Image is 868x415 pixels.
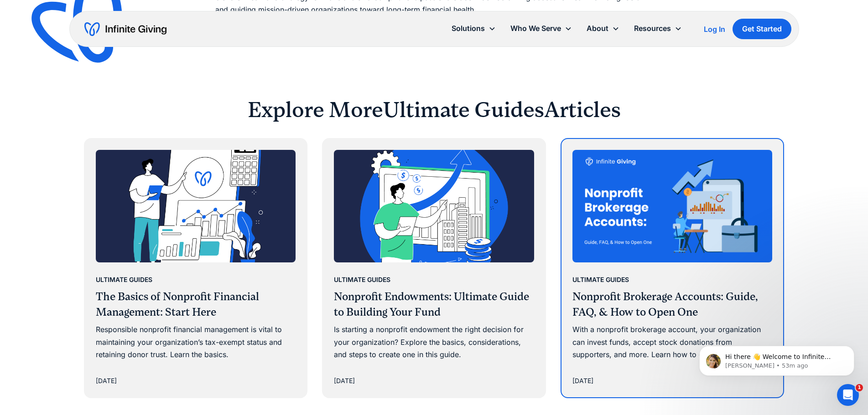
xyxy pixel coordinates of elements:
[503,19,579,38] div: Who We Serve
[510,22,561,35] div: Who We Serve
[587,22,608,35] div: About
[334,323,534,361] div: Is starting a nonprofit endowment the right decision for your organization? Explore the basics, c...
[634,22,671,35] div: Resources
[444,19,503,38] div: Solutions
[704,24,725,35] a: Log In
[733,19,791,39] a: Get Started
[334,375,355,386] div: [DATE]
[383,96,544,123] h2: Ultimate Guides
[572,289,773,320] h3: Nonprofit Brokerage Accounts: Guide, FAQ, & How to Open One
[837,384,859,406] iframe: Intercom live chat
[572,323,773,361] div: With a nonprofit brokerage account, your organization can invest funds, accept stock donations fr...
[627,19,689,38] div: Resources
[686,327,868,390] iframe: Intercom notifications message
[334,289,534,320] h3: Nonprofit Endowments: Ultimate Guide to Building Your Fund
[96,375,117,386] div: [DATE]
[96,289,296,320] h3: The Basics of Nonprofit Financial Management: Start Here
[334,274,390,285] div: Ultimate Guides
[84,22,166,36] a: home
[323,139,545,397] a: Ultimate GuidesNonprofit Endowments: Ultimate Guide to Building Your FundIs starting a nonprofit ...
[579,19,627,38] div: About
[248,96,383,123] h2: Explore More
[704,26,725,33] div: Log In
[572,375,593,386] div: [DATE]
[96,323,296,361] div: Responsible nonprofit financial management is vital to maintaining your organization’s tax-exempt...
[96,274,152,285] div: Ultimate Guides
[572,274,629,285] div: Ultimate Guides
[856,384,863,391] span: 1
[561,139,784,397] a: Ultimate GuidesNonprofit Brokerage Accounts: Guide, FAQ, & How to Open OneWith a nonprofit broker...
[544,96,621,123] h2: Articles
[85,139,307,397] a: Ultimate GuidesThe Basics of Nonprofit Financial Management: Start HereResponsible nonprofit fina...
[452,22,485,35] div: Solutions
